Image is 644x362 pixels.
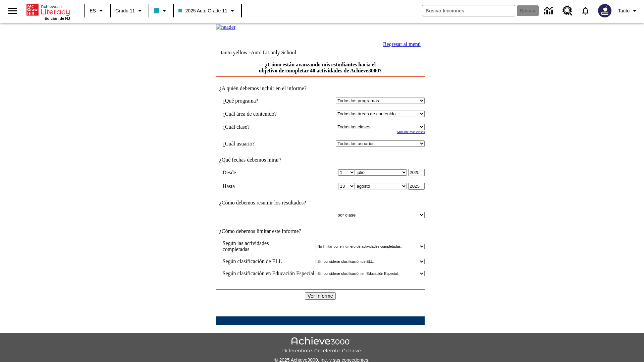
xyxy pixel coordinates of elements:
td: Según clasificación de ELL [223,258,315,264]
a: Centro de recursos, Se abrirá en una pestaña nueva. [558,2,577,20]
a: Muestre más clases [397,130,425,134]
span: Grado 11 [115,7,135,14]
nobr: ¿Cuál área de contenido? [223,111,277,117]
a: Centro de información [540,2,558,20]
td: ¿Cuál usuario? [223,140,298,147]
nobr: Auto Lit only School [251,50,296,55]
span: Edición de NJ [45,16,70,20]
td: Hasta [223,183,298,190]
td: ¿Cómo debemos resumir los resultados? [216,200,425,206]
button: El color de la clase es azul claro. Cambiar el color de la clase. [151,5,171,17]
input: Buscar campo [422,5,515,16]
span: ES [90,7,96,14]
button: Lenguaje: ES, Selecciona un idioma [87,5,108,17]
span: 2025 Auto Grade 11 [178,7,227,14]
span: Tauto [618,7,630,14]
img: Achieve3000 Differentiate Accelerate Achieve [282,337,362,354]
td: ¿Cuál clase? [223,124,298,130]
td: ¿Qué fechas debemos mirar? [216,157,425,163]
td: ¿Qué programa? [223,98,298,104]
div: Portada [26,2,70,20]
button: Grado: Grado 11, Elige un grado [113,5,147,17]
a: Regresar al menú [383,41,421,47]
button: Escoja un nuevo avatar [594,2,615,19]
td: Según clasificación en Educación Especial [223,270,315,277]
a: ¿Cómo están avanzando mis estudiantes hacia el objetivo de completar 40 actividades de Achieve3000? [259,62,382,73]
a: Notificaciones [577,2,594,19]
td: ¿Cómo debemos limitar este informe? [216,228,425,234]
input: Ver Informe [305,292,336,300]
td: tauto.yellow - [221,50,344,56]
img: header [216,24,236,30]
td: Según las actividades completadas [223,240,315,252]
button: Clase: 2025 Auto Grade 11, Selecciona una clase [176,5,239,17]
img: Avatar [598,4,611,17]
td: Desde [223,169,298,176]
button: Perfil/Configuración [615,5,641,17]
button: Abrir el menú lateral [3,1,22,21]
td: ¿A quién debemos incluir en el informe? [216,85,425,92]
